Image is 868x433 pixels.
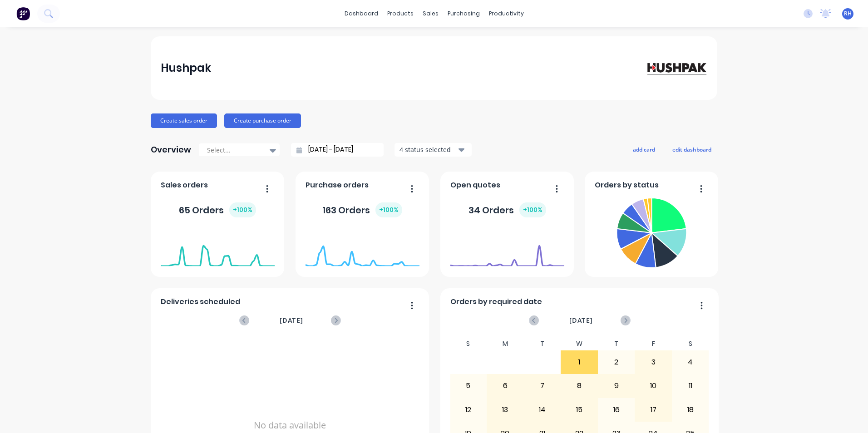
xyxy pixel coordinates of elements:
[306,180,369,191] span: Purchase orders
[450,337,487,350] div: S
[519,202,546,217] div: + 100 %
[443,7,484,20] div: purchasing
[644,60,707,76] img: Hushpak
[418,7,443,20] div: sales
[469,202,546,217] div: 34 Orders
[484,7,528,20] div: productivity
[672,337,709,350] div: S
[450,399,487,421] div: 12
[672,351,709,374] div: 4
[561,374,597,397] div: 8
[450,180,500,191] span: Open quotes
[161,180,208,191] span: Sales orders
[627,143,661,155] button: add card
[672,374,709,397] div: 11
[487,374,523,397] div: 6
[672,399,709,421] div: 18
[399,145,457,154] div: 4 status selected
[598,399,635,421] div: 16
[598,337,635,350] div: T
[635,399,671,421] div: 17
[151,141,191,159] div: Overview
[395,143,472,157] button: 4 status selected
[598,351,635,374] div: 2
[598,374,635,397] div: 9
[524,374,561,397] div: 7
[487,337,524,350] div: M
[524,337,561,350] div: T
[844,10,852,18] span: RH
[161,59,211,77] div: Hushpak
[569,315,593,325] span: [DATE]
[224,113,301,128] button: Create purchase order
[151,113,217,128] button: Create sales order
[179,202,256,217] div: 65 Orders
[375,202,402,217] div: + 100 %
[524,399,561,421] div: 14
[561,337,598,350] div: W
[635,374,671,397] div: 10
[383,7,418,20] div: products
[280,315,303,325] span: [DATE]
[16,7,30,20] img: Factory
[487,399,523,421] div: 13
[322,202,402,217] div: 163 Orders
[161,296,240,307] span: Deliveries scheduled
[666,143,717,155] button: edit dashboard
[229,202,256,217] div: + 100 %
[595,180,659,191] span: Orders by status
[635,351,671,374] div: 3
[340,7,383,20] a: dashboard
[561,351,597,374] div: 1
[635,337,672,350] div: F
[561,399,597,421] div: 15
[450,374,487,397] div: 5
